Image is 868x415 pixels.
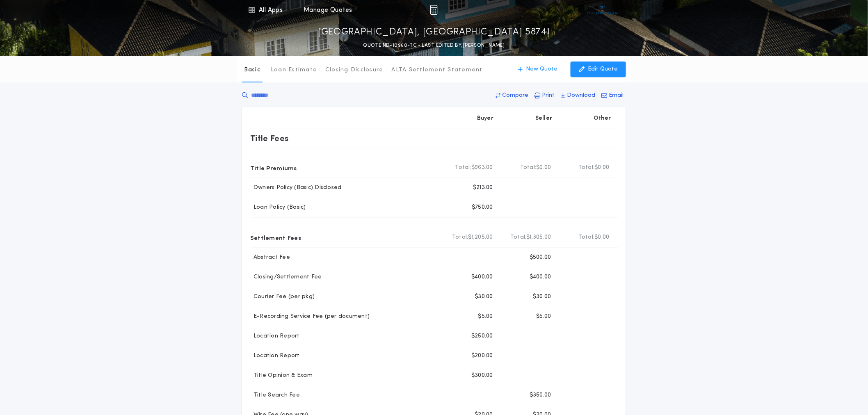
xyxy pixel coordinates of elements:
p: QUOTE ND-10960-TC - LAST EDITED BY [PERSON_NAME] [363,41,505,50]
p: Location Report [250,332,300,340]
img: vs-icon [587,6,618,14]
b: Total: [520,164,537,172]
button: Compare [493,88,531,103]
button: New Quote [509,62,566,77]
p: Closing/Settlement Fee [250,273,322,281]
span: $1,205.00 [468,233,493,242]
p: $400.00 [471,273,493,281]
p: Abstract Fee [250,253,290,262]
b: Total: [510,233,527,242]
p: Compare [502,91,528,100]
p: Other [594,114,611,123]
p: Title Fees [250,132,289,145]
button: Print [532,88,557,103]
p: $30.00 [533,293,551,301]
p: Loan Estimate [271,66,317,74]
p: E-Recording Service Fee (per document) [250,312,370,321]
b: Total: [452,233,468,242]
button: Edit Quote [571,62,626,77]
p: $5.00 [478,312,493,321]
button: Email [599,88,626,103]
p: $350.00 [530,391,551,399]
p: $30.00 [475,293,493,301]
p: Print [542,91,555,100]
span: $963.00 [471,164,493,172]
p: Edit Quote [588,65,618,73]
p: Download [567,91,595,100]
b: Total: [578,164,595,172]
b: Total: [578,233,595,242]
p: Owners Policy (Basic) Disclosed [250,184,342,192]
p: Closing Disclosure [325,66,384,74]
p: $400.00 [530,273,551,281]
p: Title Search Fee [250,391,300,399]
button: Download [558,88,598,103]
p: New Quote [526,65,557,73]
p: Basic [244,66,260,74]
p: $250.00 [471,332,493,340]
p: Title Premiums [250,161,297,174]
span: $0.00 [595,164,610,172]
span: $0.00 [537,164,551,172]
p: $500.00 [530,253,551,262]
p: Location Report [250,352,300,360]
p: Buyer [477,114,493,123]
p: $213.00 [473,184,493,192]
p: Seller [535,114,553,123]
p: Loan Policy (Basic) [250,203,306,212]
img: img [430,5,438,15]
p: $200.00 [471,352,493,360]
p: Courier Fee (per pkg) [250,293,315,301]
p: Title Opinion & Exam [250,372,313,380]
p: $750.00 [472,203,493,212]
p: $5.00 [537,312,551,321]
span: $0.00 [595,233,610,242]
p: [GEOGRAPHIC_DATA], [GEOGRAPHIC_DATA] 58741 [318,26,550,39]
span: $1,305.00 [527,233,551,242]
b: Total: [455,164,472,172]
p: Email [609,91,624,100]
p: Settlement Fees [250,231,301,244]
p: ALTA Settlement Statement [392,66,483,74]
p: $300.00 [471,372,493,380]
